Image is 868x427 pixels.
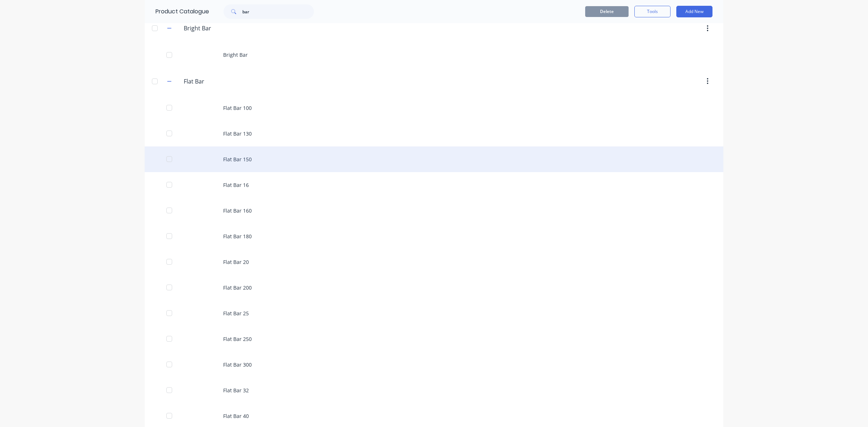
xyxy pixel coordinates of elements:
[145,300,723,326] div: Flat Bar 25
[145,377,723,403] div: Flat Bar 32
[145,121,723,146] div: Flat Bar 130
[184,77,270,86] input: Enter category name
[242,4,314,19] input: Search...
[585,6,629,17] button: Delete
[145,352,723,377] div: Flat Bar 300
[145,326,723,352] div: Flat Bar 250
[184,24,270,33] input: Enter category name
[145,172,723,198] div: Flat Bar 16
[145,249,723,275] div: Flat Bar 20
[145,42,723,68] div: Bright Bar
[145,223,723,249] div: Flat Bar 180
[145,275,723,300] div: Flat Bar 200
[676,6,712,17] button: Add New
[634,6,671,17] button: Tools
[145,95,723,121] div: Flat Bar 100
[145,198,723,223] div: Flat Bar 160
[145,146,723,172] div: Flat Bar 150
